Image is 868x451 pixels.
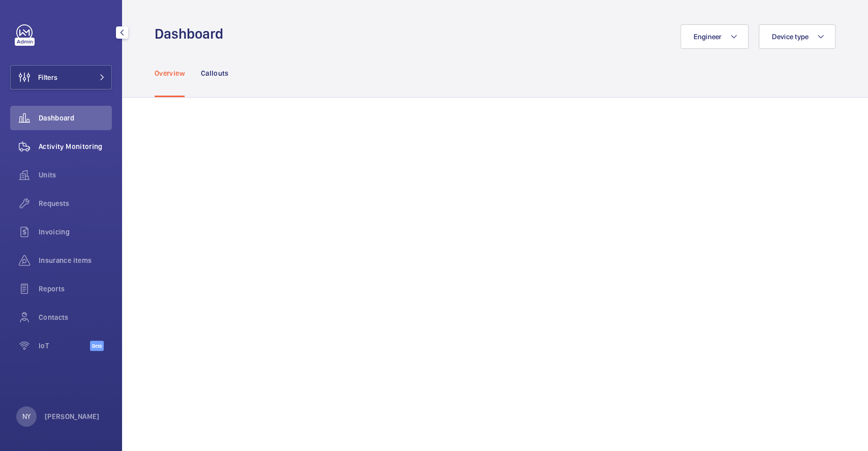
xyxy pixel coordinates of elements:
[38,72,57,82] span: Filters
[45,411,100,422] p: [PERSON_NAME]
[39,227,112,237] span: Invoicing
[759,24,835,49] button: Device type
[10,65,112,89] button: Filters
[680,24,749,49] button: Engineer
[155,24,229,43] h1: Dashboard
[39,312,112,322] span: Contacts
[39,170,112,180] span: Units
[693,33,722,41] span: Engineer
[39,141,112,152] span: Activity Monitoring
[39,113,112,123] span: Dashboard
[155,68,185,78] p: Overview
[39,198,112,208] span: Requests
[201,68,229,78] p: Callouts
[39,341,90,351] span: IoT
[771,33,809,41] span: Device type
[90,341,104,351] span: Beta
[39,255,112,265] span: Insurance items
[39,284,112,294] span: Reports
[22,411,31,422] p: NY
